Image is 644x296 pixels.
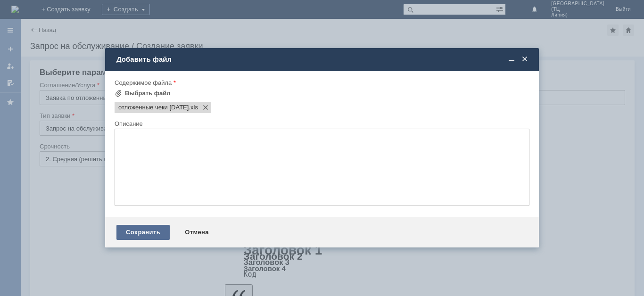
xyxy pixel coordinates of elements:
div: Выбрать файл [125,90,171,97]
span: отложенные чеки 12.09.25.xls [189,104,198,111]
span: Закрыть [520,55,529,64]
span: Свернуть (Ctrl + M) [507,55,516,64]
span: отложенные чеки 12.09.25.xls [118,104,189,111]
div: Описание [115,121,528,127]
div: Содержимое файла [115,80,528,86]
div: просьба удалить отложенные чеки [4,4,138,11]
div: Добавить файл [116,55,529,64]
